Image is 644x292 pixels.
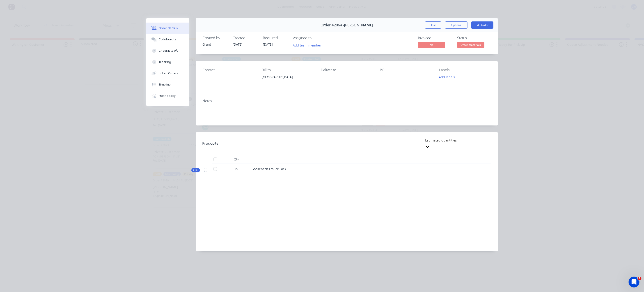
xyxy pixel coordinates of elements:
span: 25 [235,167,238,171]
div: Required [263,36,288,40]
button: Edit Order [471,21,493,29]
button: Collaborate [146,34,189,45]
span: [DATE] [263,42,273,46]
div: Collaborate [159,37,176,42]
iframe: Intercom live chat [629,277,639,287]
div: Assigned to [293,36,338,40]
span: Order #2064 - [321,23,344,27]
div: Status [457,36,491,40]
div: Invoiced [418,36,452,40]
button: Options [445,21,468,29]
div: Notes [203,99,491,103]
span: No [418,42,445,48]
div: Timeline [159,83,171,87]
span: 1 [638,277,642,280]
div: Deliver to [321,68,373,72]
button: Tracking [146,56,189,68]
span: Gooseneck Trailer Lock [252,167,286,171]
div: Bill to [262,68,314,72]
button: Add labels [437,74,457,80]
div: Contact [203,68,254,72]
span: Order Materials [457,42,484,48]
div: Created by [203,36,227,40]
div: [GEOGRAPHIC_DATA], [262,74,314,88]
button: Order details [146,23,189,34]
button: Linked Orders [146,68,189,79]
span: [PERSON_NAME] [344,23,373,27]
div: Labels [439,68,491,72]
div: Linked Orders [159,71,178,75]
button: Add team member [291,42,324,48]
button: Add team member [293,42,324,48]
div: Grant [203,42,227,47]
div: Qty [223,155,250,164]
span: Kit [193,169,199,172]
span: [DATE] [233,42,243,46]
button: Order Materials [457,42,484,49]
div: Order details [159,26,178,30]
button: Profitability [146,90,189,102]
div: PO [380,68,432,72]
button: Kit [191,168,200,172]
div: [GEOGRAPHIC_DATA], [262,74,314,80]
div: Products [203,141,218,146]
div: Checklists 0/0 [159,49,179,53]
button: Timeline [146,79,189,90]
div: Tracking [159,60,171,64]
div: Created [233,36,258,40]
button: Checklists 0/0 [146,45,189,56]
div: Profitability [159,94,176,98]
button: Close [425,21,441,29]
